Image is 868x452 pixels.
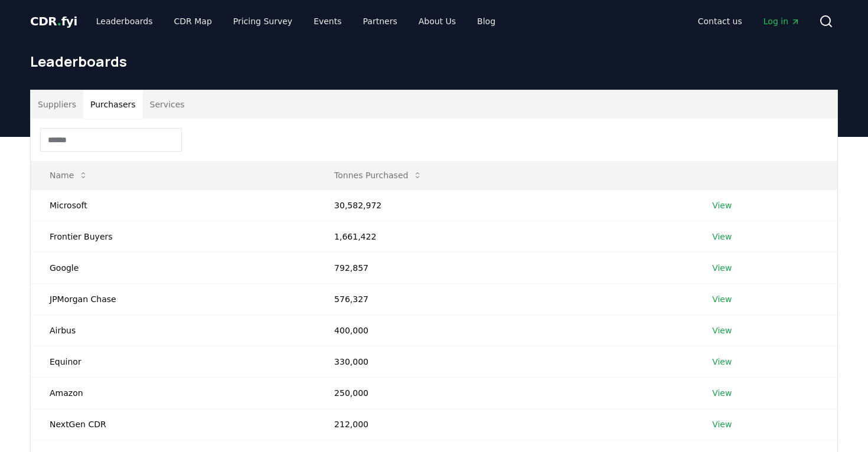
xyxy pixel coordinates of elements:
[224,11,302,32] a: Pricing Survey
[31,377,315,408] td: Amazon
[30,13,77,30] a: CDR.fyi
[315,221,693,252] td: 1,661,422
[712,262,732,274] a: View
[354,11,407,32] a: Partners
[712,199,732,211] a: View
[688,11,810,32] nav: Main
[315,377,693,408] td: 250,000
[87,11,162,32] a: Leaderboards
[31,221,315,252] td: Frontier Buyers
[31,90,83,119] button: Suppliers
[31,283,315,315] td: JPMorgan Chase
[31,346,315,377] td: Equinor
[304,11,351,32] a: Events
[315,283,693,315] td: 576,327
[763,15,800,27] span: Log in
[40,163,97,187] button: Name
[712,325,732,336] a: View
[712,387,732,399] a: View
[30,52,838,71] h1: Leaderboards
[409,11,465,32] a: About Us
[315,408,693,440] td: 212,000
[688,11,752,32] a: Contact us
[87,11,505,32] nav: Main
[83,90,143,119] button: Purchasers
[57,14,61,28] span: .
[315,189,693,221] td: 30,582,972
[30,14,77,28] span: CDR fyi
[31,189,315,221] td: Microsoft
[315,346,693,377] td: 330,000
[712,356,732,368] a: View
[712,418,732,430] a: View
[712,293,732,305] a: View
[143,90,192,119] button: Services
[315,252,693,283] td: 792,857
[315,315,693,346] td: 400,000
[468,11,505,32] a: Blog
[712,231,732,243] a: View
[165,11,221,32] a: CDR Map
[31,252,315,283] td: Google
[325,163,432,187] button: Tonnes Purchased
[31,315,315,346] td: Airbus
[31,408,315,440] td: NextGen CDR
[754,11,810,32] a: Log in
